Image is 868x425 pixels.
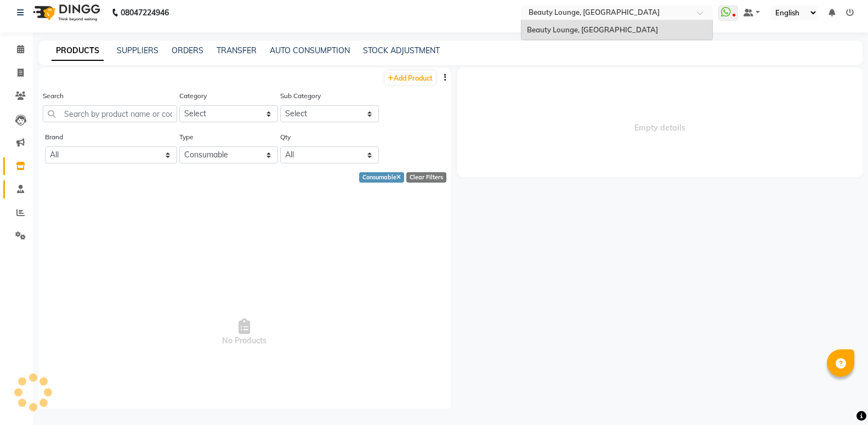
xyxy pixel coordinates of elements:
a: TRANSFER [217,46,257,55]
a: STOCK ADJUSTMENT [363,46,440,55]
span: Empty details [457,67,863,177]
span: Beauty Lounge, [GEOGRAPHIC_DATA] [527,25,658,34]
a: ORDERS [172,46,203,55]
a: Add Product [385,71,435,84]
a: PRODUCTS [52,41,104,61]
label: Type [179,132,194,142]
a: SUPPLIERS [117,46,158,55]
label: Sub Category [280,91,321,101]
label: Brand [45,132,63,142]
div: Consumable [359,172,404,183]
ng-dropdown-panel: Options list [521,20,713,41]
input: Search by product name or code [43,105,177,122]
label: Category [179,91,207,101]
label: Search [43,91,64,101]
a: AUTO CONSUMPTION [270,46,350,55]
label: Qty [280,132,291,142]
div: Clear Filters [406,172,446,183]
